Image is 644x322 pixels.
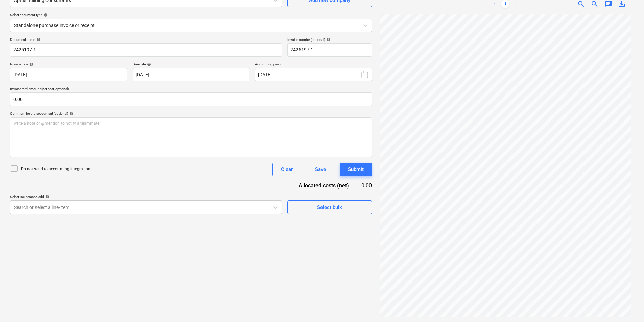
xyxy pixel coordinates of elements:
button: Select bulk [287,200,372,214]
div: Due date [133,62,249,66]
div: Submit [348,165,364,174]
div: 0.00 [360,182,372,189]
input: Document name [10,43,282,57]
div: Invoice date [10,62,127,66]
input: Due date not specified [133,68,249,81]
input: Invoice date not specified [10,68,127,81]
button: Submit [340,163,372,176]
span: help [42,13,48,17]
p: Do not send to accounting integration [21,166,90,172]
div: Clear [281,165,293,174]
span: help [325,37,330,42]
button: Clear [272,163,301,176]
span: help [28,62,33,66]
input: Invoice number [287,43,372,57]
span: help [146,62,151,66]
div: Save [315,165,326,174]
div: Allocated costs (net) [284,182,360,189]
button: [DATE] [255,68,372,81]
span: help [35,37,41,42]
span: help [68,112,73,116]
div: Invoice number (optional) [287,37,372,42]
p: Invoice total amount (net cost, optional) [10,87,372,92]
input: Invoice total amount (net cost, optional) [10,92,372,106]
span: help [44,195,49,199]
div: Select document type [10,12,372,17]
p: Accounting period [255,62,372,68]
div: Comment for the accountant (optional) [10,111,372,116]
div: Document name [10,37,282,42]
div: Select line-items to add [10,195,282,199]
button: Save [307,163,334,176]
div: Select bulk [317,203,342,212]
